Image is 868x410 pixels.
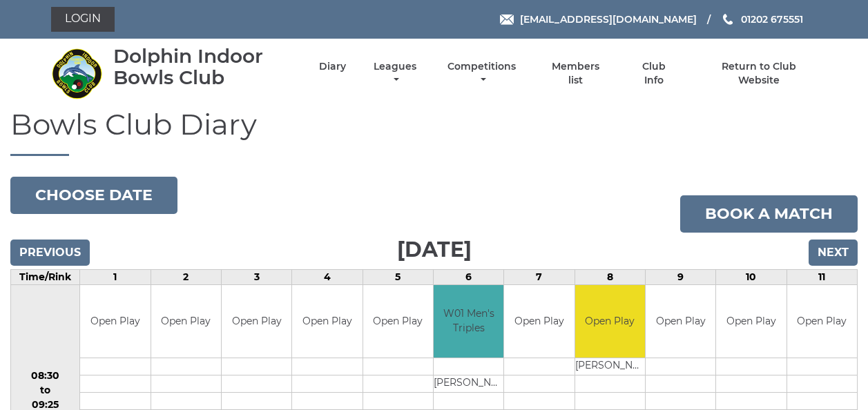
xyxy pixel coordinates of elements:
[434,375,503,392] td: [PERSON_NAME]
[113,46,295,88] div: Dolphin Indoor Bowls Club
[51,7,115,32] a: Login
[787,270,857,285] td: 11
[363,270,433,285] td: 5
[151,285,221,358] td: Open Play
[433,270,503,285] td: 6
[504,270,575,285] td: 7
[716,270,787,285] td: 10
[319,60,346,73] a: Diary
[575,285,645,358] td: Open Play
[51,48,103,99] img: Dolphin Indoor Bowls Club
[520,13,697,26] span: [EMAIL_ADDRESS][DOMAIN_NAME]
[787,285,857,358] td: Open Play
[10,240,90,266] input: Previous
[363,285,433,358] td: Open Play
[292,285,362,358] td: Open Play
[80,270,151,285] td: 1
[500,12,697,27] a: Email [EMAIL_ADDRESS][DOMAIN_NAME]
[292,270,363,285] td: 4
[434,285,503,358] td: W01 Men's Triples
[222,285,291,358] td: Open Play
[445,60,520,87] a: Competitions
[10,177,177,214] button: Choose date
[646,285,715,358] td: Open Play
[723,14,733,25] img: Phone us
[11,270,80,285] td: Time/Rink
[80,285,150,358] td: Open Play
[575,270,645,285] td: 8
[504,285,574,358] td: Open Play
[645,270,715,285] td: 9
[10,108,858,156] h1: Bowls Club Diary
[700,60,817,87] a: Return to Club Website
[575,358,645,375] td: [PERSON_NAME]
[721,12,803,27] a: Phone us 01202 675551
[632,60,677,87] a: Club Info
[221,270,291,285] td: 3
[680,195,858,233] a: Book a match
[543,60,607,87] a: Members list
[741,13,803,26] span: 01202 675551
[809,240,858,266] input: Next
[370,60,420,87] a: Leagues
[716,285,786,358] td: Open Play
[151,270,221,285] td: 2
[500,14,514,25] img: Email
